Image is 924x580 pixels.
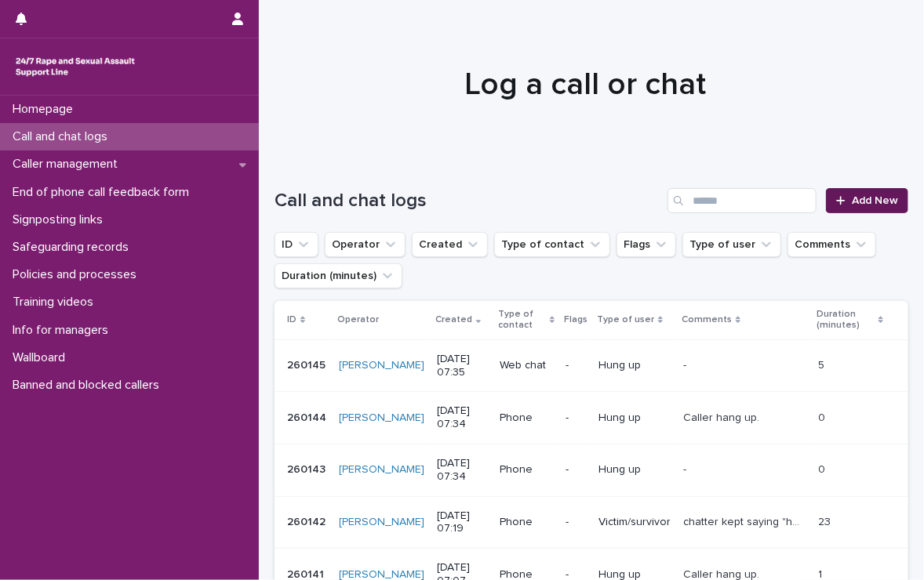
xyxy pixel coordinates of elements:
[287,460,329,477] p: 260143
[6,240,141,255] p: Safeguarding records
[287,408,329,425] p: 260144
[275,263,402,288] button: Duration (minutes)
[275,392,908,444] tr: 260144260144 [PERSON_NAME] [DATE] 07:34Phone-Hung upCaller hang up.Caller hang up. 00
[339,516,424,529] a: [PERSON_NAME]
[819,356,828,372] p: 5
[339,359,424,372] a: [PERSON_NAME]
[287,311,296,328] p: ID
[566,516,586,529] p: -
[6,157,130,172] p: Caller management
[566,411,586,425] p: -
[598,463,671,477] p: Hung up
[564,311,588,328] p: Flags
[6,323,121,338] p: Info for managers
[437,457,487,484] p: [DATE] 07:34
[566,463,586,477] p: -
[6,212,115,227] p: Signposting links
[819,460,829,477] p: 0
[500,516,553,529] p: Phone
[435,311,472,328] p: Created
[819,513,835,529] p: 23
[683,408,762,425] p: Caller hang up.
[6,102,85,117] p: Homepage
[339,463,424,477] a: [PERSON_NAME]
[598,516,671,529] p: Victim/survivor
[826,188,908,213] a: Add New
[275,232,318,257] button: ID
[598,359,671,372] p: Hung up
[275,444,908,496] tr: 260143260143 [PERSON_NAME] [DATE] 07:34Phone-Hung up-- 00
[683,460,689,477] p: -
[683,356,689,372] p: -
[598,411,671,425] p: Hung up
[337,311,379,328] p: Operator
[682,232,781,257] button: Type of user
[500,411,553,425] p: Phone
[412,232,488,257] button: Created
[597,311,654,328] p: Type of user
[275,496,908,549] tr: 260142260142 [PERSON_NAME] [DATE] 07:19Phone-Victim/survivorchatter kept saying "he runnied my li...
[437,404,487,431] p: [DATE] 07:34
[6,267,149,282] p: Policies and processes
[500,463,553,477] p: Phone
[819,408,829,425] p: 0
[788,232,876,257] button: Comments
[566,359,586,372] p: -
[6,350,78,365] p: Wallboard
[437,353,487,379] p: [DATE] 07:35
[617,232,676,257] button: Flags
[275,190,661,212] h1: Call and chat logs
[275,66,897,103] h1: Log a call or chat
[817,306,875,335] p: Duration (minutes)
[500,359,553,372] p: Web chat
[6,295,106,310] p: Training videos
[275,339,908,392] tr: 260145260145 [PERSON_NAME] [DATE] 07:35Web chat-Hung up-- 55
[498,306,545,335] p: Type of contact
[6,185,202,200] p: End of phone call feedback form
[325,232,406,257] button: Operator
[6,378,172,393] p: Banned and blocked callers
[668,188,817,213] input: Search
[683,513,809,529] p: chatter kept saying "he runnied my life", was not willing to explore further.
[13,51,138,82] img: rhQMoQhaT3yELyF149Cw
[339,411,424,425] a: [PERSON_NAME]
[494,232,610,257] button: Type of contact
[6,129,120,144] p: Call and chat logs
[682,311,732,328] p: Comments
[287,356,329,372] p: 260145
[437,509,487,536] p: [DATE] 07:19
[852,195,898,206] span: Add New
[287,513,329,529] p: 260142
